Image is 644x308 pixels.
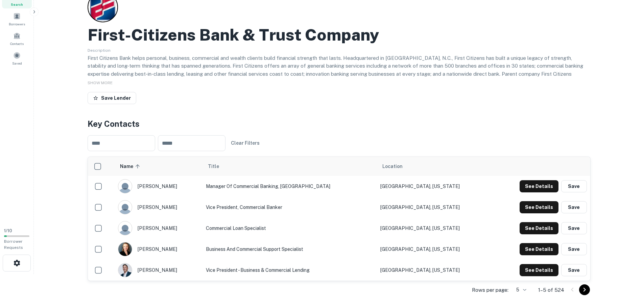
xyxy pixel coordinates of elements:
td: Vice President, Commercial Banker [202,197,377,218]
button: See Details [520,201,558,213]
span: Borrowers [9,21,25,27]
span: Description [88,48,111,53]
img: 9c8pery4andzj6ohjkjp54ma2 [118,180,132,193]
button: See Details [520,243,558,255]
div: [PERSON_NAME] [118,179,199,193]
button: Save [561,222,587,234]
th: Title [202,157,377,176]
button: Save [561,201,587,213]
td: [GEOGRAPHIC_DATA], [US_STATE] [377,176,492,197]
a: Contacts [2,29,32,48]
div: [PERSON_NAME] [118,221,199,235]
div: [PERSON_NAME] [118,242,199,256]
div: [PERSON_NAME] [118,200,199,214]
span: Saved [12,61,22,66]
div: scrollable content [88,157,590,281]
a: Saved [2,49,32,67]
img: 9c8pery4andzj6ohjkjp54ma2 [118,221,132,235]
span: Borrower Requests [4,239,23,250]
a: Borrowers [2,10,32,28]
button: Save [561,243,587,255]
button: See Details [520,180,558,192]
button: Save Lender [88,92,136,104]
td: Commercial Loan Specialist [202,218,377,239]
td: Business and Commercial Support Specialist [202,239,377,260]
iframe: Chat Widget [610,254,644,286]
span: Title [208,162,228,170]
h2: First-citizens Bank & Trust Company [88,25,379,45]
p: Rows per page: [472,286,508,294]
td: Manager of Commercial Banking, [GEOGRAPHIC_DATA] [202,176,377,197]
div: [PERSON_NAME] [118,263,199,277]
span: 1 / 10 [4,228,12,233]
p: 1–5 of 524 [538,286,564,294]
span: Contacts [10,41,24,46]
button: Save [561,180,587,192]
button: See Details [520,222,558,234]
img: 1516828321098 [118,242,132,256]
p: First Citizens Bank helps personal, business, commercial and wealth clients build financial stren... [88,54,591,94]
td: [GEOGRAPHIC_DATA], [US_STATE] [377,197,492,218]
button: Clear Filters [228,137,262,149]
img: 1730806391762 [118,263,132,277]
span: Location [382,162,403,170]
span: SHOW MORE [88,80,113,85]
span: Search [11,2,23,7]
th: Location [377,157,492,176]
button: See Details [520,264,558,276]
span: Name [120,162,142,170]
button: Go to next page [579,284,590,295]
td: Vice President - Business & Commercial Lending [202,260,377,281]
button: Save [561,264,587,276]
img: 9c8pery4andzj6ohjkjp54ma2 [118,200,132,214]
td: [GEOGRAPHIC_DATA], [US_STATE] [377,218,492,239]
td: [GEOGRAPHIC_DATA], [US_STATE] [377,260,492,281]
h4: Key Contacts [88,118,591,130]
th: Name [115,157,202,176]
td: [GEOGRAPHIC_DATA], [US_STATE] [377,239,492,260]
div: 5 [511,285,527,295]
